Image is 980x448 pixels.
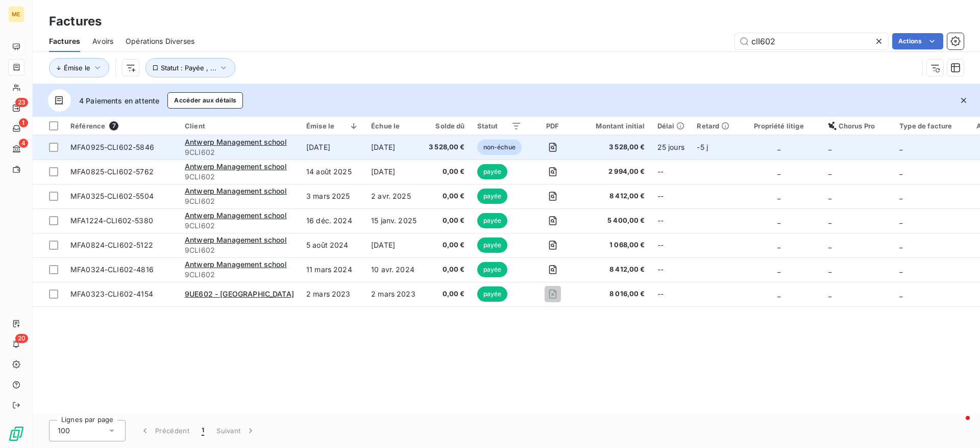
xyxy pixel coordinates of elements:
[777,241,780,249] span: _
[429,142,465,152] span: 3 528,00 €
[300,160,365,184] td: 14 août 2025
[365,184,423,208] td: 2 avr. 2025
[8,426,24,442] img: Logo LeanPay
[300,282,365,306] td: 2 mars 2023
[202,426,204,436] span: 1
[92,36,113,46] span: Avoirs
[300,208,365,233] td: 16 déc. 2024
[651,282,691,306] td: --
[899,167,902,176] span: _
[828,167,831,176] span: _
[583,167,645,177] span: 2 994,00 €
[365,233,423,257] td: [DATE]
[49,58,109,77] button: Émise le
[651,233,691,257] td: --
[134,420,195,441] button: Précédent
[185,196,294,206] span: 9CLI602
[70,289,153,298] span: MFA0323-CLI602-4154
[19,118,28,127] span: 1
[79,95,159,106] span: 4 Paiements en attente
[892,33,943,49] button: Actions
[583,216,645,226] span: 5 400,00 €
[429,240,465,250] span: 0,00 €
[534,122,571,130] div: PDF
[477,286,508,302] span: payée
[185,138,287,146] span: Antwerp Management school
[300,184,365,208] td: 3 mars 2025
[477,262,508,277] span: payée
[429,216,465,226] span: 0,00 €
[15,98,28,107] span: 23
[651,257,691,282] td: --
[300,233,365,257] td: 5 août 2024
[185,187,287,195] span: Antwerp Management school
[185,245,294,255] span: 9CLI602
[185,270,294,280] span: 9CLI602
[777,216,780,225] span: _
[185,260,287,269] span: Antwerp Management school
[583,240,645,250] span: 1 068,00 €
[583,265,645,275] span: 8 412,00 €
[429,289,465,299] span: 0,00 €
[777,289,780,298] span: _
[185,122,294,130] div: Client
[70,122,105,130] span: Référence
[70,241,153,249] span: MFA0824-CLI602-5122
[657,122,685,130] div: Délai
[899,216,902,225] span: _
[899,289,902,298] span: _
[161,64,216,72] span: Statut : Payée , ...
[945,413,970,438] iframe: Intercom live chat
[429,122,465,130] div: Solde dû
[477,140,522,155] span: non-échue
[651,135,691,160] td: 25 jours
[697,143,708,151] span: -5 j
[828,241,831,249] span: _
[899,143,902,151] span: _
[828,289,831,298] span: _
[195,420,210,441] button: 1
[365,282,423,306] td: 2 mars 2023
[477,238,508,253] span: payée
[742,122,816,130] div: Propriété litige
[735,33,888,49] input: Rechercher
[185,235,287,244] span: Antwerp Management school
[899,192,902,200] span: _
[70,265,154,274] span: MFA0324-CLI602-4816
[126,36,194,46] span: Opérations Diverses
[365,135,423,160] td: [DATE]
[477,122,522,130] div: Statut
[167,92,243,109] button: Accéder aux détails
[365,257,423,282] td: 10 avr. 2024
[777,265,780,274] span: _
[583,122,645,130] div: Montant initial
[145,58,235,77] button: Statut : Payée , ...
[185,172,294,182] span: 9CLI602
[185,289,294,298] span: 9UE602 - [GEOGRAPHIC_DATA]
[828,265,831,274] span: _
[899,265,902,274] span: _
[109,121,118,130] span: 7
[828,143,831,151] span: _
[583,142,645,152] span: 3 528,00 €
[300,257,365,282] td: 11 mars 2024
[777,143,780,151] span: _
[899,122,964,130] div: Type de facture
[697,122,729,130] div: Retard
[365,208,423,233] td: 15 janv. 2025
[70,216,153,225] span: MFA1224-CLI602-5380
[583,289,645,299] span: 8 016,00 €
[477,164,508,179] span: payée
[70,192,154,200] span: MFA0325-CLI602-5504
[828,122,888,130] div: Chorus Pro
[828,192,831,200] span: _
[210,420,262,441] button: Suivant
[477,189,508,204] span: payée
[477,213,508,228] span: payée
[371,122,416,130] div: Échue le
[306,122,359,130] div: Émise le
[15,334,28,343] span: 20
[8,6,24,22] div: ME
[828,216,831,225] span: _
[70,143,154,151] span: MFA0925-CLI602-5846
